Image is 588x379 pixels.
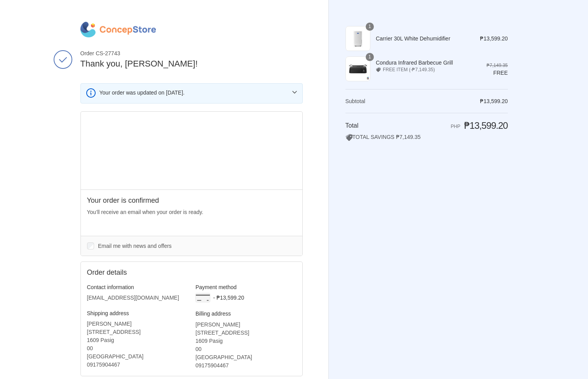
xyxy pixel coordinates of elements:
[80,22,156,37] img: ConcepStore
[80,50,303,57] span: Order CS-27743
[213,295,244,301] span: - ₱13,599.20
[366,53,374,61] span: 1
[480,98,508,104] span: ₱13,599.20
[81,112,302,189] div: Google map displaying pin point of shipping address: Pasig, Metro Manila
[345,26,370,51] img: carrier-dehumidifier-30-liter-full-view-concepstore
[366,23,374,31] span: 1
[195,321,296,370] address: [PERSON_NAME] [STREET_ADDRESS] 1609 Pasig 00 [GEOGRAPHIC_DATA] ‎09175904467
[87,310,188,317] h3: Shipping address
[195,284,296,291] h3: Payment method
[345,56,370,81] img: Condura Infrared Barbecue Grill
[87,208,296,216] p: You’ll receive an email when your order is ready.
[87,320,188,369] address: [PERSON_NAME] [STREET_ADDRESS] 1609 Pasig 00 [GEOGRAPHIC_DATA] ‎09175904467
[464,120,508,131] span: ₱13,599.20
[396,134,421,140] span: ₱7,149.35
[87,196,296,205] h2: Your order is confirmed
[480,35,508,42] span: ₱13,599.20
[345,98,433,105] th: Subtotal
[376,35,469,42] span: Carrier 30L White Dehumidifier
[99,89,286,96] h3: Your order was updated on [DATE].
[376,59,469,66] span: Condura Infrared Barbecue Grill
[81,112,303,189] iframe: Google map displaying pin point of shipping address: Pasig, Metro Manila
[87,284,188,291] h3: Contact information
[383,66,435,73] span: FREE ITEM (-₱7,149.35)
[80,58,303,70] h2: Thank you, [PERSON_NAME]!
[195,310,296,317] h3: Billing address
[451,124,461,129] span: PHP
[87,268,192,277] h2: Order details
[493,70,508,76] span: Free
[345,134,394,140] span: TOTAL SAVINGS
[345,122,359,129] span: Total
[286,84,303,101] button: View more
[98,243,172,249] span: Email me with news and offers
[87,295,179,301] bdo: [EMAIL_ADDRESS][DOMAIN_NAME]
[487,63,508,68] del: ₱7,149.35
